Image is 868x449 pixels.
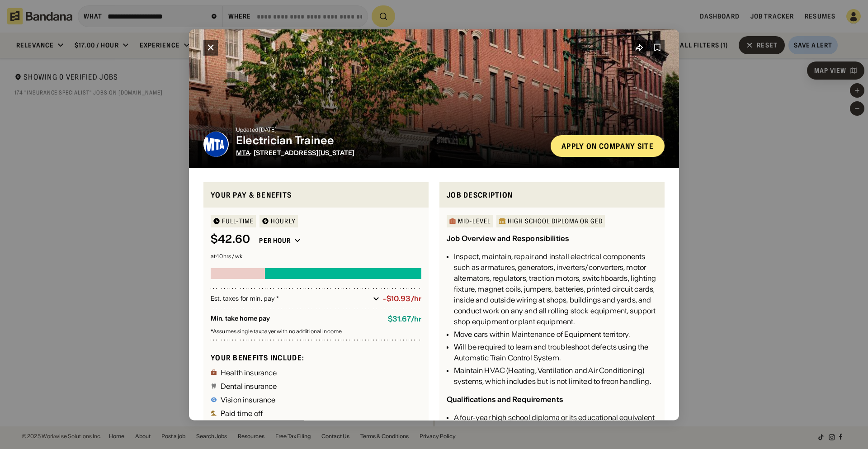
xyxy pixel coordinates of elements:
div: Your pay & benefits [211,189,421,200]
div: Qualifications and Requirements [447,395,563,404]
a: Apply on company site [551,135,665,156]
div: Health insurance [221,369,277,376]
div: -$10.93/hr [383,294,421,303]
div: Full-time [222,218,254,224]
img: MTA logo [203,131,229,156]
div: Job Overview and Responsibilities [447,234,569,243]
div: Will be required to learn and troubleshoot defects using the Automatic Train Control System. [454,341,657,363]
div: Updated [DATE] [236,127,543,132]
div: $ 42.60 [211,233,250,246]
div: High School Diploma or GED [508,218,603,224]
div: Est. taxes for min. pay * [211,294,369,303]
div: $ 31.67 / hr [388,315,421,323]
div: Vision insurance [221,396,276,403]
div: Dental insurance [221,382,277,389]
div: Apply on company site [561,142,654,149]
div: Assumes single taxpayer with no additional income [211,329,421,334]
div: Your benefits include: [211,353,421,362]
div: Min. take home pay [211,315,381,323]
div: Move cars within Maintenance of Equipment territory. [454,329,657,340]
div: Per hour [259,236,291,245]
div: Electrician Trainee [236,134,543,147]
div: Mid-Level [458,218,491,224]
div: Maintain HVAC (Heating, Ventilation and Air Conditioning) systems, which includes but is not limi... [454,365,657,387]
div: at 40 hrs / wk [211,254,421,259]
a: MTA [236,148,250,156]
div: A four-year high school diploma or its educational equivalent (GED or TASC) approved by a State's... [454,412,657,444]
div: Job Description [447,189,657,200]
div: Paid time off [221,409,263,416]
div: · [STREET_ADDRESS][US_STATE] [236,149,543,156]
div: HOURLY [271,218,296,224]
div: Inspect, maintain, repair and install electrical components such as armatures, generators, invert... [454,251,657,327]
